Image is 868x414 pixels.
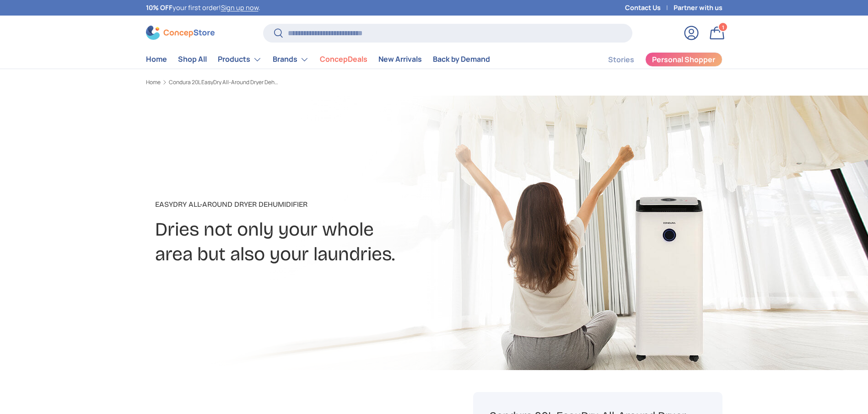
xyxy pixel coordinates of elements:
summary: Brands [267,50,314,69]
a: Contact Us [625,3,674,13]
a: New Arrivals [378,50,422,68]
nav: Breadcrumbs [146,78,452,86]
a: Home [146,80,161,85]
a: Condura 20L EasyDry All-Around Dryer Dehumidifier [169,80,279,85]
a: Personal Shopper [645,52,722,67]
a: Products [218,50,262,69]
span: Personal Shopper [652,56,715,63]
a: Stories [608,51,634,69]
a: Brands [273,50,309,69]
a: Partner with us [674,3,722,13]
p: EasyDry All-Around Dryer Dehumidifier [155,199,507,210]
a: Back by Demand [433,50,490,68]
a: ConcepDeals [320,50,367,68]
summary: Products [212,50,267,69]
nav: Secondary [586,50,722,69]
a: Shop All [178,50,207,68]
nav: Primary [146,50,490,69]
h2: Dries not only your whole area but also your laundries. [155,217,507,267]
a: Home [146,50,167,68]
strong: 10% OFF [146,3,173,12]
span: 1 [722,23,724,30]
p: your first order! . [146,3,260,13]
a: Sign up now [221,3,259,12]
img: ConcepStore [146,26,215,40]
